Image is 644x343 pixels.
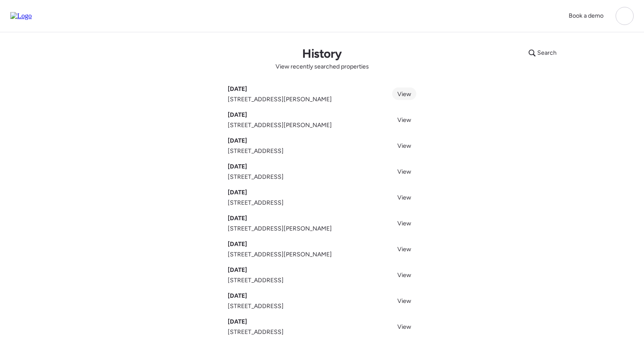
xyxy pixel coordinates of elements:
span: Search [537,49,557,57]
span: [DATE] [228,266,247,274]
span: [STREET_ADDRESS] [228,173,284,181]
a: View [392,191,416,203]
span: [STREET_ADDRESS] [228,276,284,285]
span: [STREET_ADDRESS] [228,328,284,337]
span: [STREET_ADDRESS][PERSON_NAME] [228,250,332,259]
span: [DATE] [228,111,247,119]
span: Book a demo [569,12,604,19]
a: View [392,268,416,281]
span: [DATE] [228,318,247,326]
span: View recently searched properties [276,62,369,71]
a: View [392,243,416,255]
span: [STREET_ADDRESS][PERSON_NAME] [228,121,332,130]
span: View [397,90,411,98]
a: View [392,113,416,126]
img: Logo [10,12,32,20]
span: View [397,220,411,227]
span: [DATE] [228,188,247,197]
a: View [392,87,416,100]
span: View [397,194,411,201]
span: [DATE] [228,214,247,223]
span: [DATE] [228,137,247,145]
span: View [397,271,411,279]
span: [STREET_ADDRESS][PERSON_NAME] [228,95,332,104]
a: View [392,320,416,333]
h1: History [302,46,341,61]
span: View [397,297,411,305]
span: [DATE] [228,162,247,171]
a: View [392,139,416,152]
a: View [392,165,416,178]
span: [STREET_ADDRESS] [228,302,284,311]
span: [STREET_ADDRESS] [228,147,284,156]
span: View [397,116,411,124]
a: View [392,217,416,229]
span: View [397,168,411,175]
a: View [392,294,416,307]
span: [DATE] [228,240,247,249]
span: [DATE] [228,292,247,300]
span: [DATE] [228,85,247,94]
span: [STREET_ADDRESS][PERSON_NAME] [228,225,332,233]
span: View [397,246,411,253]
span: [STREET_ADDRESS] [228,199,284,207]
span: View [397,323,411,331]
span: View [397,142,411,150]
